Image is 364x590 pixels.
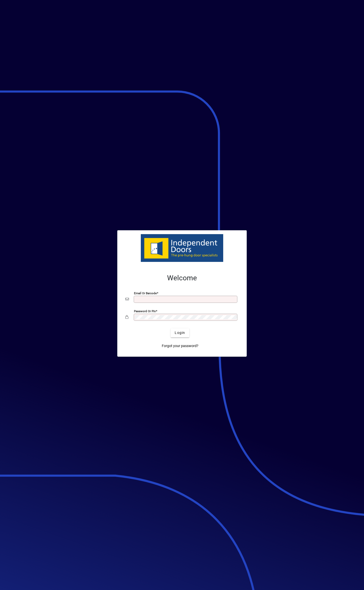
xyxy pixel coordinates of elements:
[160,342,200,351] a: Forgot your password?
[171,328,189,337] button: Login
[134,309,156,313] mat-label: Password or Pin
[162,343,198,349] span: Forgot your password?
[175,330,185,335] span: Login
[125,274,239,282] h2: Welcome
[134,291,157,295] mat-label: Email or Barcode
